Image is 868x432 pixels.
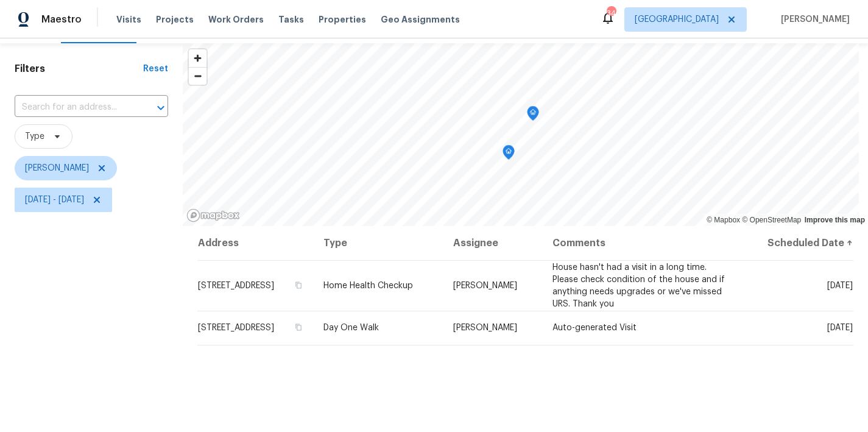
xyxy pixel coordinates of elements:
[41,13,82,26] span: Maestro
[552,324,637,332] span: Auto-generated Visit
[323,282,413,290] span: Home Health Checkup
[742,216,801,224] a: OpenStreetMap
[208,13,264,26] span: Work Orders
[635,13,719,26] span: [GEOGRAPHIC_DATA]
[197,226,314,260] th: Address
[827,282,853,290] span: [DATE]
[186,208,240,222] a: Mapbox homepage
[189,68,206,85] span: Zoom out
[827,324,853,332] span: [DATE]
[278,15,304,24] span: Tasks
[739,226,853,260] th: Scheduled Date ↑
[293,280,304,291] button: Copy Address
[143,63,168,75] div: Reset
[25,130,44,143] span: Type
[116,13,141,26] span: Visits
[198,324,274,332] span: [STREET_ADDRESS]
[15,98,134,117] input: Search for an address...
[25,162,89,174] span: [PERSON_NAME]
[189,49,206,67] button: Zoom in
[183,43,859,226] canvas: Map
[453,324,517,332] span: [PERSON_NAME]
[707,216,740,224] a: Mapbox
[503,145,515,164] div: Map marker
[552,263,725,308] span: House hasn't had a visit in a long time. Please check condition of the house and if anything need...
[25,194,84,206] span: [DATE] - [DATE]
[323,324,379,332] span: Day One Walk
[607,7,615,19] div: 34
[152,99,169,116] button: Open
[15,63,143,75] h1: Filters
[443,226,543,260] th: Assignee
[453,282,517,290] span: [PERSON_NAME]
[314,226,443,260] th: Type
[805,216,865,224] a: Improve this map
[776,13,850,26] span: [PERSON_NAME]
[293,322,304,333] button: Copy Address
[198,282,274,290] span: [STREET_ADDRESS]
[543,226,739,260] th: Comments
[527,106,539,125] div: Map marker
[319,13,366,26] span: Properties
[381,13,460,26] span: Geo Assignments
[189,67,206,85] button: Zoom out
[156,13,194,26] span: Projects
